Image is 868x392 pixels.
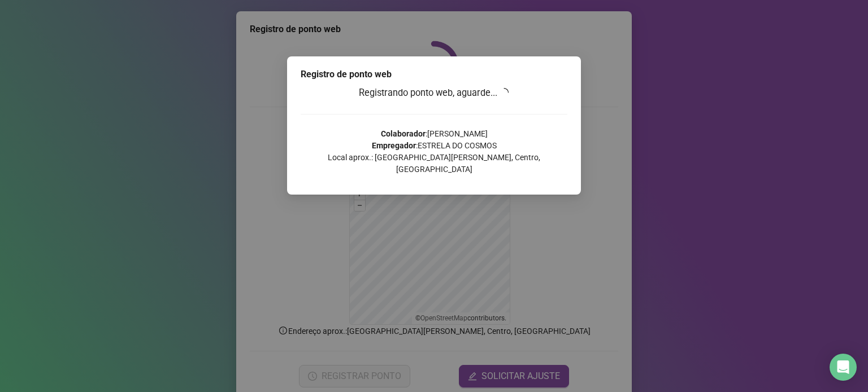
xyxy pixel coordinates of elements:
h3: Registrando ponto web, aguarde... [301,86,567,100]
div: Open Intercom Messenger [830,354,857,381]
p: : [PERSON_NAME] : ESTRELA DO COSMOS Local aprox.: [GEOGRAPHIC_DATA][PERSON_NAME], Centro, [GEOGRA... [301,128,567,175]
strong: Colaborador [381,129,426,138]
span: loading [499,87,510,98]
div: Registro de ponto web [301,68,567,81]
strong: Empregador [372,141,416,150]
